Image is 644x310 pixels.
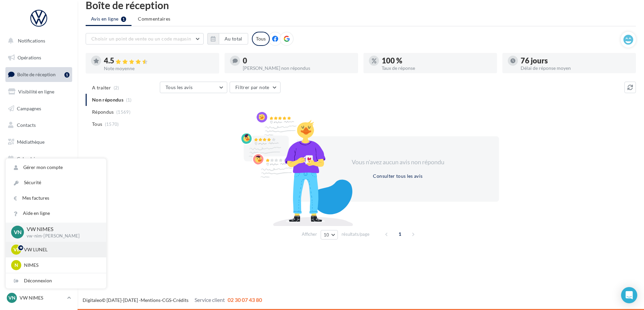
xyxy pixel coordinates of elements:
[104,66,214,71] div: Note moyenne
[219,33,248,45] button: Au total
[621,287,637,303] div: Open Intercom Messenger
[17,105,41,111] span: Campagnes
[116,109,130,115] span: (1569)
[17,72,56,77] span: Boîte de réception
[104,57,214,65] div: 4.5
[18,89,54,94] span: Visibilité en ligne
[24,246,98,253] p: VW LUNEL
[302,231,317,237] span: Afficher
[5,291,72,304] a: VN VW NIMES
[370,172,425,180] button: Consulter tous les avis
[207,33,248,45] button: Au total
[14,262,18,269] span: N
[4,102,74,116] a: Campagnes
[17,139,45,145] span: Médiathèque
[17,156,39,162] span: Calendrier
[321,230,338,239] button: 10
[230,82,281,93] button: Filtrer par note
[394,229,405,239] span: 1
[340,158,456,167] div: Vous n'avez aucun avis non répondu
[4,118,74,132] a: Contacts
[521,57,631,64] div: 76 jours
[105,121,119,127] span: (1570)
[92,109,114,115] span: Répondus
[521,66,631,71] div: Délai de réponse moyen
[138,16,170,22] span: Commentaires
[6,160,106,175] a: Gérer mon compte
[6,206,106,221] a: Aide en ligne
[324,232,329,237] span: 10
[382,66,492,71] div: Taux de réponse
[83,297,102,303] a: Digitaleo
[243,57,353,64] div: 0
[114,85,119,90] span: (2)
[173,297,188,303] a: Crédits
[8,294,16,301] span: VN
[4,51,74,65] a: Opérations
[17,122,36,128] span: Contacts
[162,297,171,303] a: CGS
[4,67,74,82] a: Boîte de réception1
[14,228,22,236] span: VN
[252,32,270,46] div: Tous
[4,191,74,211] a: Campagnes DataOnDemand
[4,135,74,149] a: Médiathèque
[6,273,106,288] div: Déconnexion
[4,152,74,166] a: Calendrier
[6,191,106,206] a: Mes factures
[4,85,74,99] a: Visibilité en ligne
[92,84,111,91] span: A traiter
[18,55,41,60] span: Opérations
[4,34,71,48] button: Notifications
[342,231,370,237] span: résultats/page
[382,57,492,64] div: 100 %
[27,233,95,239] p: vw-nim-[PERSON_NAME]
[166,84,193,90] span: Tous les avis
[27,225,95,233] p: VW NIMES
[243,66,353,71] div: [PERSON_NAME] non répondus
[64,72,69,78] div: 1
[86,33,204,45] button: Choisir un point de vente ou un code magasin
[13,246,19,253] span: VL
[4,168,74,188] a: PLV et print personnalisable
[91,36,191,41] span: Choisir un point de vente ou un code magasin
[92,121,102,128] span: Tous
[160,82,227,93] button: Tous les avis
[141,297,160,303] a: Mentions
[228,297,262,303] span: 02 30 07 43 80
[18,38,45,44] span: Notifications
[24,262,98,269] p: NIMES
[83,297,262,303] span: © [DATE]-[DATE] - - -
[20,294,64,301] p: VW NIMES
[195,297,225,303] span: Service client
[6,175,106,190] a: Sécurité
